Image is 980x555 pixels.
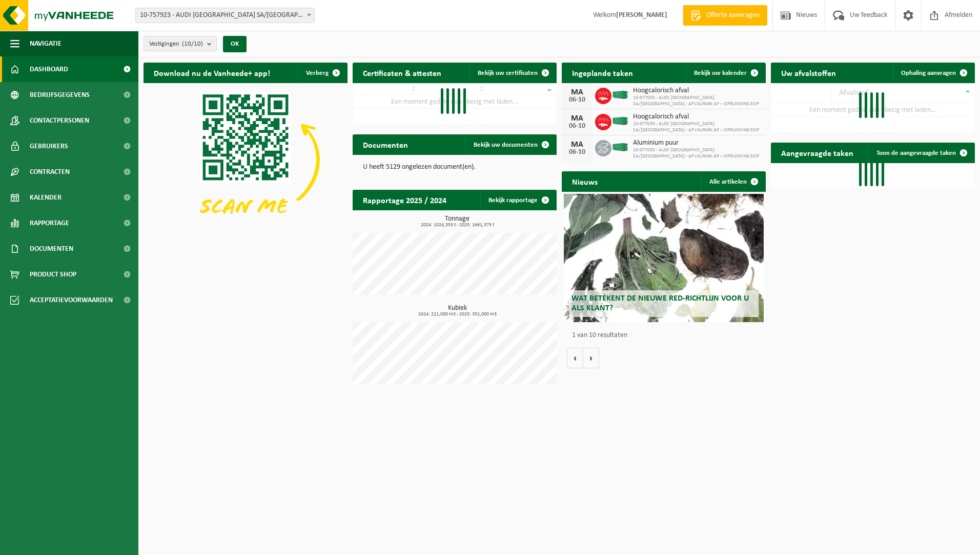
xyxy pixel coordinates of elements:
[353,134,418,154] h2: Documenten
[567,123,587,130] div: 06-10
[633,95,761,107] span: 10-977035 - AUDI [GEOGRAPHIC_DATA] SA/[GEOGRAPHIC_DATA] - AFVALPARK AP – OPRUIMING EOP
[358,223,557,228] span: 2024: 1024,353 t - 2025: 1661,375 t
[876,150,956,156] span: Toon de aangevraagde taken
[611,90,629,100] img: HK-XC-40-GN-00
[478,70,538,76] span: Bekijk uw certificaten
[567,114,587,123] div: MA
[567,88,587,96] div: MA
[633,147,761,160] span: 10-977035 - AUDI [GEOGRAPHIC_DATA] SA/[GEOGRAPHIC_DATA] - AFVALPARK AP – OPRUIMING EOP
[30,133,68,159] span: Gebruikers
[30,236,73,262] span: Documenten
[572,332,761,339] p: 1 van 10 resultaten
[694,70,747,76] span: Bekijk uw kalender
[30,210,69,236] span: Rapportage
[358,312,557,317] span: 2024: 221,000 m3 - 2025: 352,000 m3
[30,185,62,210] span: Kalender
[686,63,765,83] a: Bekijk uw kalender
[298,63,346,83] button: Verberg
[562,63,643,83] h2: Ingeplande taken
[465,134,556,155] a: Bekijk uw documenten
[611,143,629,152] img: HK-XC-40-GN-00
[564,194,764,322] a: Wat betekent de nieuwe RED-richtlijn voor u als klant?
[901,70,956,76] span: Ophaling aanvragen
[353,63,452,83] h2: Certificaten & attesten
[474,142,538,148] span: Bekijk uw documenten
[567,96,587,104] div: 06-10
[30,262,76,287] span: Product Shop
[306,70,329,76] span: Verberg
[353,190,457,210] h2: Rapportage 2025 / 2024
[469,63,556,83] a: Bekijk uw certificaten
[144,83,348,236] img: Download de VHEPlus App
[868,143,974,163] a: Toon de aangevraagde taken
[30,82,90,108] span: Bedrijfsgegevens
[567,348,583,368] button: Vorige
[135,8,315,23] span: 10-757923 - AUDI BRUSSELS SA/NV - VORST
[30,108,89,133] span: Contactpersonen
[701,171,765,192] a: Alle artikelen
[182,41,203,47] count: (10/10)
[633,113,761,121] span: Hoogcalorisch afval
[358,305,557,317] h3: Kubiek
[704,10,762,21] span: Offerte aanvragen
[633,121,761,133] span: 10-977035 - AUDI [GEOGRAPHIC_DATA] SA/[GEOGRAPHIC_DATA] - AFVALPARK AP – OPRUIMING EOP
[893,63,974,83] a: Ophaling aanvragen
[633,139,761,147] span: Aluminium puur
[30,287,113,313] span: Acceptatievoorwaarden
[358,215,557,228] h3: Tonnage
[363,164,546,171] p: U heeft 5129 ongelezen document(en).
[616,11,667,19] strong: [PERSON_NAME]
[149,36,203,52] span: Vestigingen
[611,116,629,126] img: HK-XC-40-GN-00
[144,36,217,51] button: Vestigingen(10/10)
[223,36,247,52] button: OK
[583,348,599,368] button: Volgende
[562,171,608,191] h2: Nieuws
[480,190,556,210] a: Bekijk rapportage
[136,8,314,23] span: 10-757923 - AUDI BRUSSELS SA/NV - VORST
[567,141,587,149] div: MA
[30,31,62,56] span: Navigatie
[771,63,846,83] h2: Uw afvalstoffen
[30,159,70,185] span: Contracten
[633,87,761,95] span: Hoogcalorisch afval
[567,149,587,156] div: 06-10
[683,5,767,26] a: Offerte aanvragen
[771,143,864,163] h2: Aangevraagde taken
[144,63,280,83] h2: Download nu de Vanheede+ app!
[571,294,749,312] span: Wat betekent de nieuwe RED-richtlijn voor u als klant?
[30,56,68,82] span: Dashboard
